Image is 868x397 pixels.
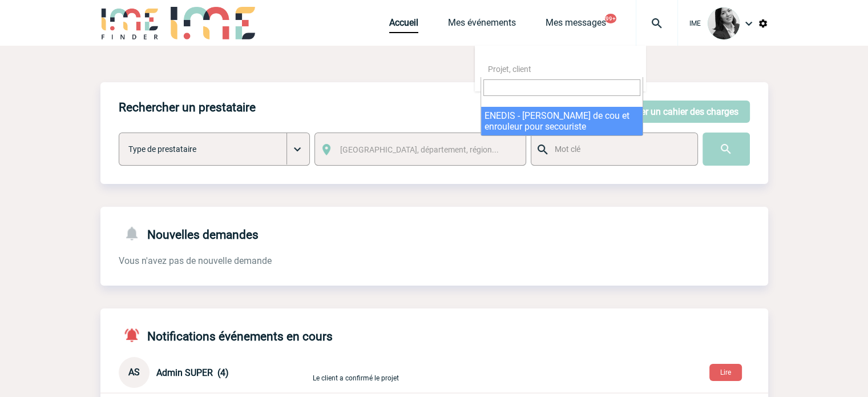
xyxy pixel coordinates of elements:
button: 99+ [605,14,616,23]
span: Vous n'avez pas de nouvelle demande [119,255,272,266]
div: Conversation privée : Client - Agence [119,357,310,388]
a: Lire [700,366,751,377]
h4: Rechercher un prestataire [119,101,256,114]
a: Accueil [389,17,418,33]
p: Le client a confirmé le projet [313,363,581,382]
h4: Notifications événements en cours [119,327,333,343]
span: Projet, client [488,65,531,74]
input: Submit [703,133,750,166]
button: Lire [709,364,742,381]
img: 101052-0.jpg [708,7,740,39]
a: Mes messages [546,17,606,33]
a: AS Admin SUPER (4) Le client a confirmé le projet [119,366,581,377]
span: AS [128,367,140,378]
li: ENEDIS - [PERSON_NAME] de cou et enrouleur pour secouriste [481,107,643,135]
input: Mot clé [552,142,687,157]
img: notifications-24-px-g.png [123,225,147,242]
h4: Nouvelles demandes [119,225,259,242]
span: [GEOGRAPHIC_DATA], département, région... [340,145,499,154]
a: Mes événements [448,17,516,33]
img: notifications-active-24-px-r.png [123,327,147,343]
img: IME-Finder [100,7,160,39]
span: IME [689,19,701,27]
span: Admin SUPER (4) [156,367,229,378]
